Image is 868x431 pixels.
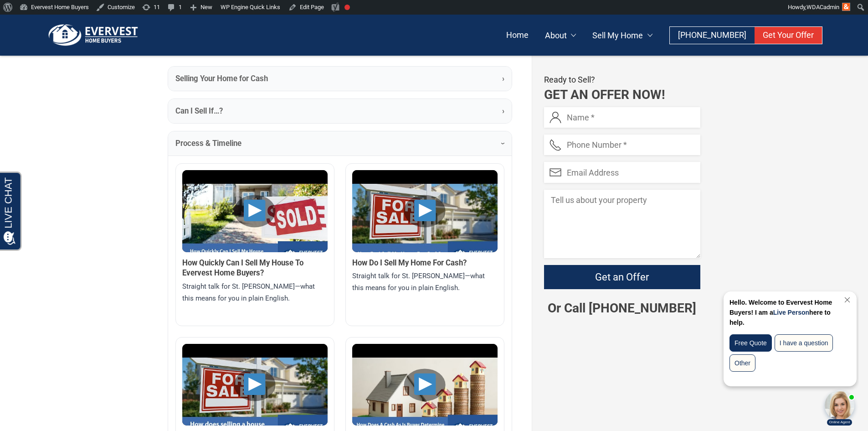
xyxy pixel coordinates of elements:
[168,99,512,123] summary: Can I Sell If…? ›
[182,170,328,279] img: How Quickly Can I Sell My House To Evervest Home Buyers?
[182,258,328,278] h3: How Quickly Can I Sell My House To Evervest Home Buyers?
[182,281,328,305] p: Straight talk for St. [PERSON_NAME]—what this means for you in plain English.
[175,73,268,84] b: Selling Your Home for Cash
[584,27,661,44] a: Sell My Home
[352,258,498,268] h3: How Do I Sell My Home For Cash?
[544,107,700,128] input: Name *
[502,73,504,84] span: ›
[168,131,512,156] summary: Process & Timeline ›
[537,27,585,44] a: About
[670,27,755,44] a: [PHONE_NUMBER]
[755,27,822,44] a: Get Your Offer
[498,27,537,44] a: Home
[168,67,512,91] summary: Selling Your Home for Cash ›
[678,30,746,40] span: [PHONE_NUMBER]
[713,289,859,426] iframe: Chat Invitation
[544,162,700,183] input: Email Address
[544,73,700,87] p: Ready to Sell?
[498,142,509,145] span: ›
[46,24,141,47] img: logo.png
[544,300,700,317] p: Or Call [PHONE_NUMBER]
[502,105,504,117] span: ›
[544,87,700,104] h2: Get an Offer Now!
[344,5,350,10] div: Focus keyphrase not set
[175,138,241,149] b: Process & Timeline
[22,7,73,19] span: Opens a chat window
[544,107,700,300] form: Contact form
[544,265,700,289] input: Get an Offer
[352,170,498,279] img: How Do I Sell My Home For Cash?
[544,135,700,155] input: Phone Number *
[175,105,223,117] b: Can I Sell If…?
[806,4,839,10] span: WDACadmin
[352,270,498,294] p: Straight talk for St. [PERSON_NAME]—what this means for you in plain English.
